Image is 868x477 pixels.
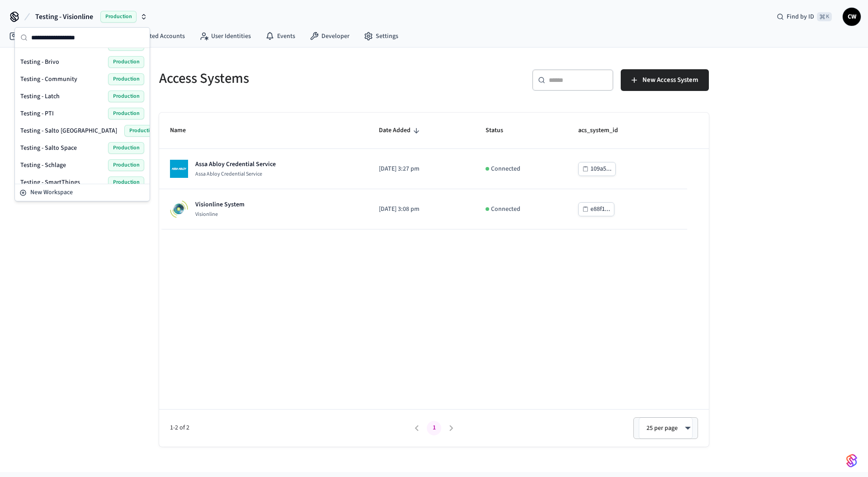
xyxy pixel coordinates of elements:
span: Production [100,11,137,23]
span: Date Added [379,124,422,138]
span: New Access System [642,74,698,86]
a: Connected Accounts [110,28,192,44]
span: Status [486,124,515,138]
img: Visionline Logo [170,200,188,218]
button: New Workspace [16,185,149,200]
p: Assa Abloy Credential Service [195,160,276,169]
span: Production [124,125,160,137]
span: Production [108,159,144,171]
span: Testing - Latch [20,92,60,101]
span: Production [108,176,144,188]
span: Name [170,124,198,138]
span: CW [844,9,860,25]
span: acs_system_id [578,124,630,138]
span: Testing - Salto [GEOGRAPHIC_DATA] [20,126,117,135]
span: Testing - Community [20,75,77,84]
span: Production [108,73,144,85]
span: Testing - SmartThings [20,178,80,187]
button: CW [843,8,861,26]
p: [DATE] 3:27 pm [379,164,464,174]
p: [DATE] 3:08 pm [379,205,464,214]
span: Production [108,56,144,68]
button: page 1 [427,421,441,435]
button: New Access System [621,69,709,91]
button: 109a5... [578,162,616,176]
span: Find by ID [787,12,814,21]
span: Testing - PTI [20,109,54,118]
span: Testing - Visionline [35,11,93,22]
span: Testing - Salto Space [20,143,77,153]
span: ⌘ K [817,12,832,21]
img: Assa Abloy Credential Service Logo [170,160,188,178]
a: User Identities [192,28,258,44]
span: Testing - Brivo [20,57,59,67]
img: SeamLogoGradient.69752ec5.svg [846,453,857,468]
p: Assa Abloy Credential Service [195,171,276,178]
span: 1-2 of 2 [170,423,408,433]
h5: Access Systems [159,69,429,88]
a: Settings [357,28,406,44]
span: Testing - Schlage [20,161,66,170]
span: Production [108,108,144,119]
table: sticky table [159,113,709,229]
p: Visionline [195,211,245,218]
p: Visionline System [195,200,245,209]
span: Production [108,142,144,154]
a: Events [258,28,302,44]
a: Devices [2,28,49,44]
div: 109a5... [590,163,612,175]
div: Find by ID⌘ K [769,9,839,25]
p: Connected [491,164,520,174]
div: e88f1... [590,204,610,215]
div: 25 per page [639,417,693,439]
p: Connected [491,205,520,214]
span: Production [108,91,144,102]
button: e88f1... [578,202,614,216]
nav: pagination navigation [408,421,460,435]
span: New Workspace [30,188,73,197]
div: Suggestions [15,48,150,184]
a: Developer [302,28,357,44]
